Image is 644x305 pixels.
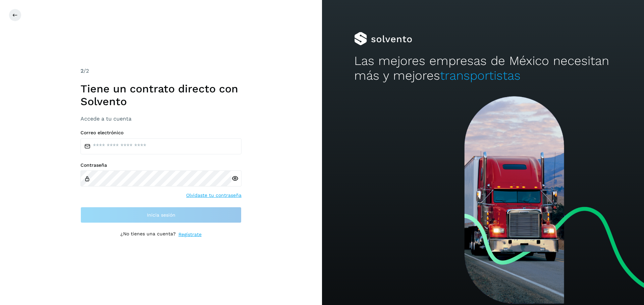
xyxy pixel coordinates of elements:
label: Correo electrónico [80,130,241,136]
a: Regístrate [178,231,202,238]
span: transportistas [440,68,521,83]
button: Inicia sesión [80,207,241,223]
div: /2 [80,67,241,75]
span: Inicia sesión [147,213,175,217]
p: ¿No tienes una cuenta? [120,231,176,238]
h2: Las mejores empresas de México necesitan más y mejores [354,54,612,83]
h3: Accede a tu cuenta [80,116,241,122]
h1: Tiene un contrato directo con Solvento [80,82,241,108]
label: Contraseña [80,162,241,168]
span: 2 [80,68,84,74]
a: Olvidaste tu contraseña [186,192,241,199]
